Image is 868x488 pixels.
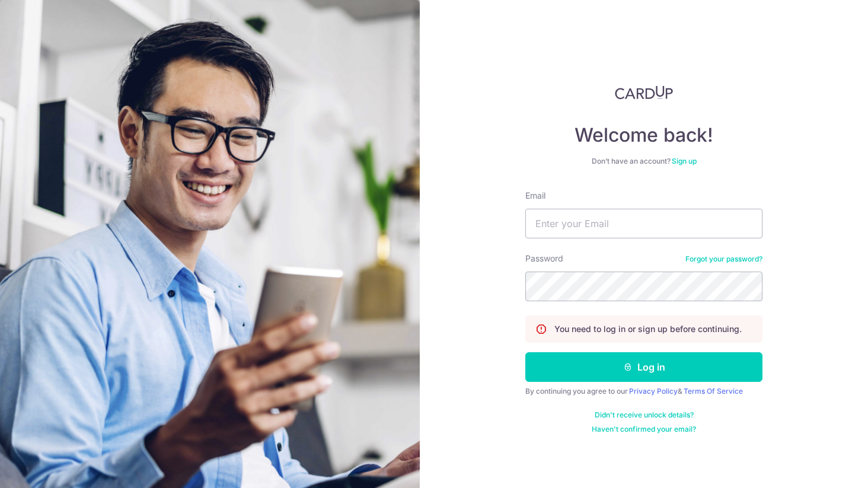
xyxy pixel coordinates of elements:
[525,157,762,166] div: Don’t have an account?
[525,352,762,382] button: Log in
[685,254,762,264] a: Forgot your password?
[554,323,742,335] p: You need to log in or sign up before continuing.
[684,387,743,395] a: Terms Of Service
[615,85,673,100] img: CardUp Logo
[525,209,762,238] input: Enter your Email
[525,190,545,202] label: Email
[525,387,762,396] div: By continuing you agree to our &
[525,253,563,264] label: Password
[672,157,697,165] a: Sign up
[525,123,762,147] h4: Welcome back!
[592,425,696,434] a: Haven't confirmed your email?
[595,410,694,420] a: Didn't receive unlock details?
[629,387,678,395] a: Privacy Policy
